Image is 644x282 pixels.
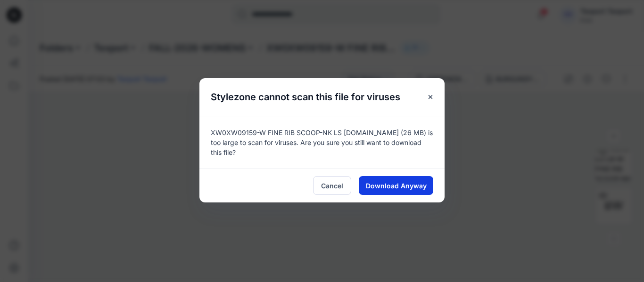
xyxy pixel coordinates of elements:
[199,78,412,116] h5: Stylezone cannot scan this file for viruses
[199,116,445,169] div: XW0XW09159-W FINE RIB SCOOP-NK LS [DOMAIN_NAME] (26 MB) is too large to scan for viruses. Are you...
[359,176,433,195] button: Download Anyway
[313,176,351,195] button: Cancel
[321,181,343,191] span: Cancel
[422,89,439,105] button: Close
[366,181,427,191] span: Download Anyway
